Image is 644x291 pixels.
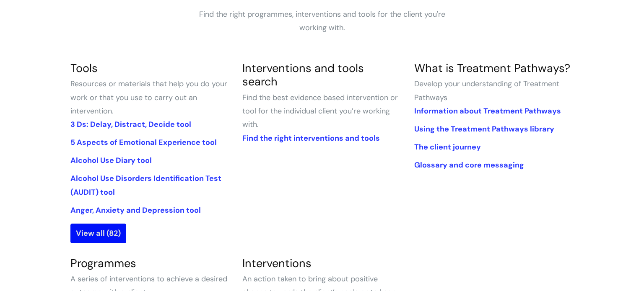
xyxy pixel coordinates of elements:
[414,124,554,134] a: Using the Treatment Pathways library
[70,61,98,75] a: Tools
[414,106,561,116] a: Information about Treatment Pathways
[414,142,481,152] a: The client journey
[196,8,448,35] p: Find the right programmes, interventions and tools for the client you're working with.
[70,119,191,129] a: 3 Ds: Delay, Distract, Decide tool
[70,173,221,197] a: Alcohol Use Disorders Identification Test (AUDIT) tool
[70,79,227,116] span: Resources or materials that help you do your work or that you use to carry out an intervention.
[414,160,524,170] a: Glossary and core messaging
[242,61,364,89] a: Interventions and tools search
[242,133,380,143] a: Find the right interventions and tools
[242,93,398,130] span: Find the best evidence based intervention or tool for the individual client you’re working with.
[242,256,312,270] a: Interventions
[414,79,559,102] span: Develop your understanding of Treatment Pathways
[70,155,152,165] a: Alcohol Use Diary tool
[70,224,126,243] a: View all (82)
[70,256,136,270] a: Programmes
[70,205,201,215] a: Anger, Anxiety and Depression tool
[414,61,570,75] a: What is Treatment Pathways?
[70,137,217,147] a: 5 Aspects of Emotional Experience tool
